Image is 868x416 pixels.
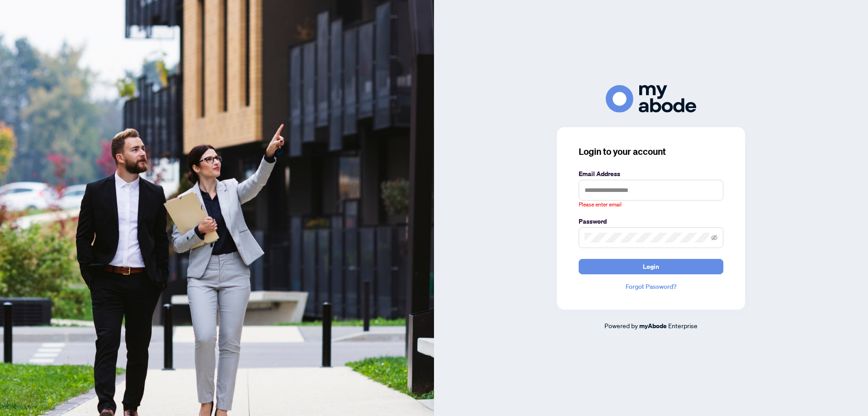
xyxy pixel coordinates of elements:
label: Email Address [579,169,723,179]
span: Please enter email [579,201,622,209]
label: Password [579,216,723,226]
h3: Login to your account [579,145,723,158]
a: myAbode [639,321,667,331]
button: Login [579,259,723,274]
span: Powered by [604,321,638,330]
span: Login [643,259,659,274]
span: Enterprise [668,321,698,330]
span: eye-invisible [711,234,717,241]
a: Forgot Password? [579,282,723,292]
img: ma-logo [606,85,696,113]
